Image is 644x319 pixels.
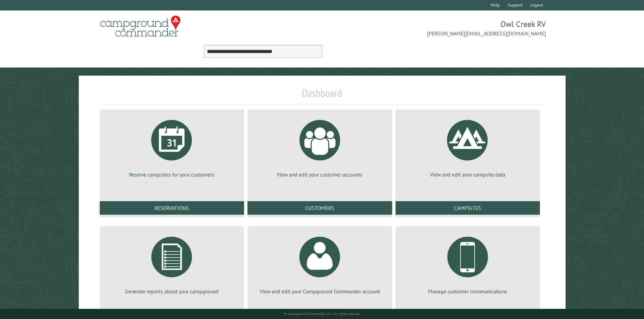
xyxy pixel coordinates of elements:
a: Customers [247,201,392,215]
a: Reserve campsites for your customers [108,115,236,178]
h1: Dashboard [98,86,546,105]
a: View and edit your customer accounts [256,115,384,178]
p: Manage customer communications [404,288,532,295]
a: Campsites [396,201,540,215]
img: Campground Commander [98,13,183,39]
p: View and edit your campsite data [404,171,532,178]
a: Reservations [100,201,244,215]
span: Owl Creek RV [PERSON_NAME][EMAIL_ADDRESS][DOMAIN_NAME] [322,19,546,37]
p: View and edit your customer accounts [256,171,384,178]
a: View and edit your campsite data [404,115,532,178]
p: Reserve campsites for your customers [108,171,236,178]
small: © Campground Commander LLC. All rights reserved. [284,312,360,316]
p: Generate reports about your campground [108,288,236,295]
a: Manage customer communications [404,232,532,295]
a: View and edit your Campground Commander account [256,232,384,295]
p: View and edit your Campground Commander account [256,288,384,295]
a: Generate reports about your campground [108,232,236,295]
